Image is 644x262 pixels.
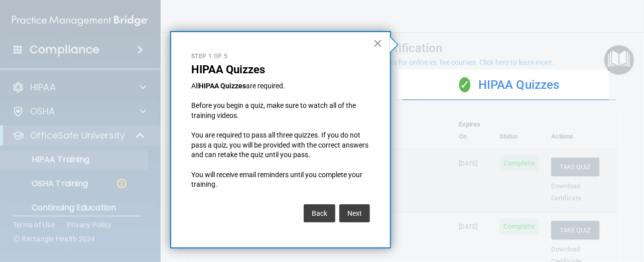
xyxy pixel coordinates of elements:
[191,130,370,160] p: You are required to pass all three quizzes. If you do not pass a quiz, you will be provided with ...
[339,204,370,222] button: Next
[373,35,382,51] button: Close
[403,70,617,100] div: HIPAA Quizzes
[191,101,370,120] p: Before you begin a quiz, make sure to watch all of the training videos.
[594,193,632,231] iframe: Drift Widget Chat Controller
[246,82,285,90] span: are required.
[191,170,370,190] p: You will receive email reminders until you complete your training.
[191,63,370,76] p: HIPAA Quizzes
[304,204,335,222] button: Back
[191,52,370,61] p: Step 1 of 5
[459,77,470,92] span: ✓
[199,82,246,90] strong: HIPAA Quizzes
[191,82,199,90] span: All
